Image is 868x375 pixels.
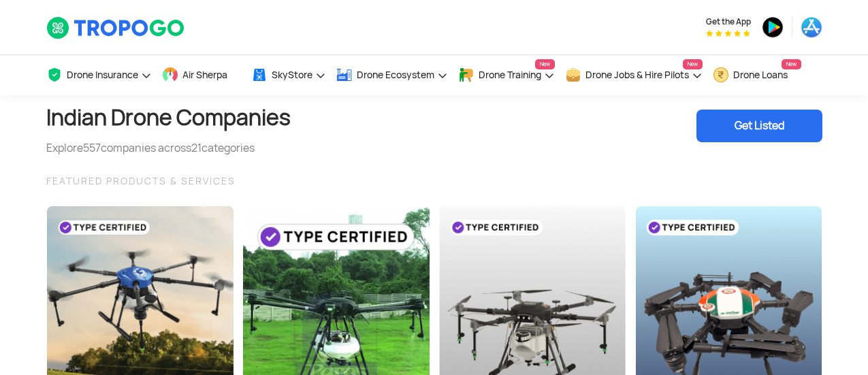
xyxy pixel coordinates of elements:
[46,55,152,95] a: Drone Insurance
[182,69,227,80] span: Air Sherpa
[585,69,689,80] span: Drone Jobs & Hire Pilots
[713,55,801,95] a: Drone LoansNew
[83,141,101,155] span: 557
[46,173,822,189] div: FEATURED PRODUCTS & SERVICES
[67,69,138,80] span: Drone Insurance
[336,55,448,95] a: Drone Ecosystem
[458,55,555,95] a: Drone TrainingNew
[733,69,788,80] span: Drone Loans
[191,141,202,155] span: 21
[782,59,801,69] span: New
[479,69,541,80] span: Drone Training
[565,55,703,95] a: Drone Jobs & Hire PilotsNew
[762,16,784,38] img: ic_playstore.png
[696,110,822,142] div: Get Listed
[272,69,312,80] span: SkyStore
[706,30,750,37] img: App Raking
[46,16,186,39] img: TropoGo Logo
[46,95,291,140] h1: Indian Drone Companies
[162,55,241,95] a: Air Sherpa
[801,16,822,38] img: ic_appstore.png
[46,140,291,157] div: Explore companies across categories
[357,69,434,80] span: Drone Ecosystem
[251,55,326,95] a: SkyStore
[683,59,703,69] span: New
[535,59,555,69] span: New
[706,16,751,27] span: Get the App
